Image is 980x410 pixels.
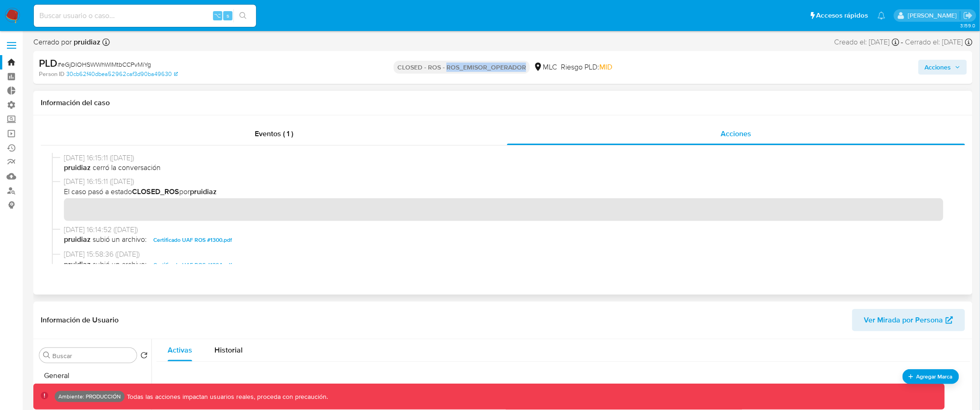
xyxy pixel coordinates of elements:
[852,309,965,331] button: Ver Mirada por Persona
[233,9,252,22] button: search-icon
[599,62,612,72] span: MID
[39,56,57,70] b: PLD
[901,37,904,47] span: -
[878,12,886,19] a: Notificaciones
[864,309,943,331] span: Ver Mirada por Persona
[72,37,101,47] b: pruidiaz
[918,60,967,75] button: Acciones
[57,60,151,69] span: # eGjDIOHSWWhWIMtbCCPvMiYg
[817,11,868,20] span: Accesos rápidos
[963,11,973,20] a: Salir
[534,62,557,72] div: MLC
[125,392,328,401] p: Todas las acciones impactan usuarios reales, proceda con precaución.
[908,11,960,20] p: diego.assum@mercadolibre.com
[214,11,221,20] span: ⌥
[43,352,50,359] button: Buscar
[905,37,973,47] div: Cerrado el: [DATE]
[34,10,256,22] input: Buscar usuario o caso...
[33,37,101,47] span: Cerrado por
[52,352,133,360] input: Buscar
[36,365,151,387] button: General
[394,61,530,74] p: CLOSED - ROS - ROS_EMISOR_OPERADOR
[39,70,64,78] b: Person ID
[66,70,178,78] a: 30cb62f40dbea52962caf3d90ba49630
[835,37,899,47] div: Creado el: [DATE]
[140,352,148,362] button: Volver al orden por defecto
[561,62,612,72] span: Riesgo PLD:
[721,128,751,139] span: Acciones
[925,60,951,75] span: Acciones
[41,98,965,107] h1: Información del caso
[255,128,293,139] span: Eventos ( 1 )
[58,395,121,398] p: Ambiente: PRODUCCIÓN
[226,11,229,20] span: s
[41,315,119,325] h1: Información de Usuario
